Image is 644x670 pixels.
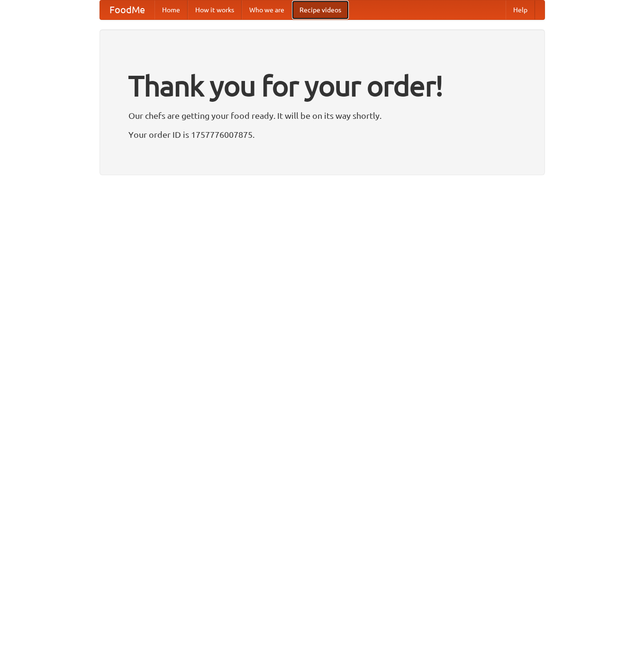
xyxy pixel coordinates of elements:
[100,0,154,19] a: FoodMe
[128,63,516,108] h1: Thank you for your order!
[128,108,516,123] p: Our chefs are getting your food ready. It will be on its way shortly.
[292,0,349,19] a: Recipe videos
[188,0,242,19] a: How it works
[242,0,292,19] a: Who we are
[154,0,188,19] a: Home
[128,127,516,142] p: Your order ID is 1757776007875.
[506,0,535,19] a: Help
